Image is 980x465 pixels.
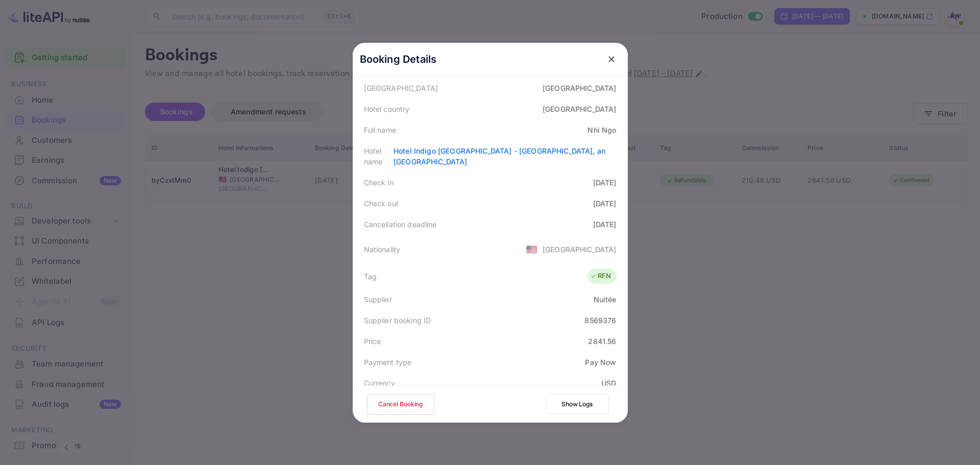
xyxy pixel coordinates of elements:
div: Tag [364,271,377,282]
div: Payment type [364,357,412,368]
div: Nuitée [594,294,617,305]
div: Pay Now [585,357,616,368]
div: Hotel country [364,104,410,114]
button: Show Logs [546,394,609,414]
div: Cancellation deadline [364,219,437,230]
div: USD [601,378,616,388]
div: [GEOGRAPHIC_DATA] [543,104,617,114]
div: Price [364,336,381,347]
button: close [602,50,621,68]
div: Supplier [364,294,392,305]
div: [GEOGRAPHIC_DATA] [364,83,438,93]
div: [DATE] [593,198,617,209]
span: United States [526,240,537,258]
div: 8569376 [584,315,616,326]
div: RFN [590,271,611,281]
div: [GEOGRAPHIC_DATA] [543,244,617,255]
div: Check in [364,177,394,188]
div: 2841.56 [588,336,616,347]
div: Supplier booking ID [364,315,431,326]
div: Currency [364,378,395,388]
div: Hotel name [364,145,394,167]
button: Cancel Booking [367,394,434,414]
div: Nhi Ngo [587,125,616,135]
div: [DATE] [593,219,617,230]
div: Nationality [364,244,401,255]
div: Full name [364,125,396,135]
p: Booking Details [360,52,437,67]
div: [DATE] [593,177,617,188]
div: [GEOGRAPHIC_DATA] [543,83,617,93]
div: Check out [364,198,399,209]
a: Hotel Indigo [GEOGRAPHIC_DATA] - [GEOGRAPHIC_DATA], an [GEOGRAPHIC_DATA] [394,146,605,166]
